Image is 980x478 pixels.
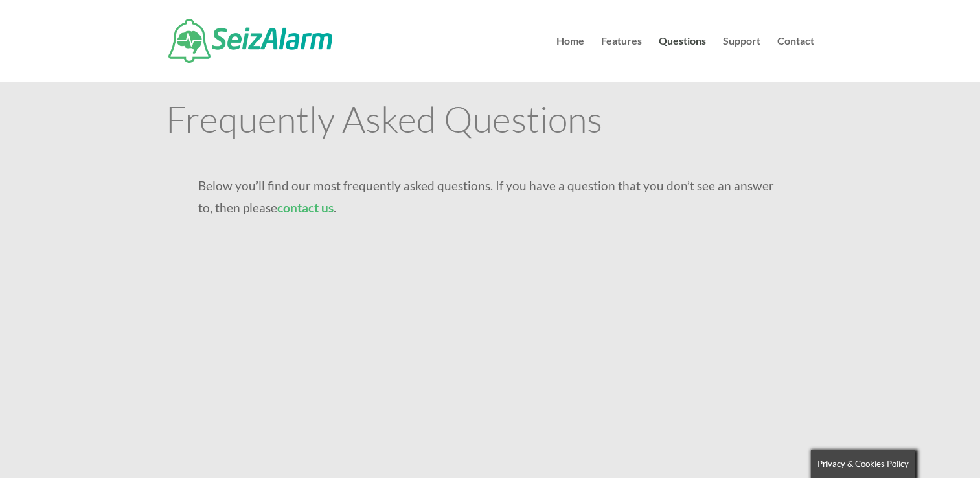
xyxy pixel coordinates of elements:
a: Home [556,36,584,82]
a: Support [723,36,760,82]
a: contact us [277,200,334,215]
a: Questions [659,36,706,82]
span: Privacy & Cookies Policy [817,459,909,469]
h1: Frequently Asked Questions [166,100,814,143]
a: Contact [777,36,814,82]
img: SeizAlarm [168,19,332,63]
a: Features [601,36,642,82]
p: Below you’ll find our most frequently asked questions. If you have a question that you don’t see ... [198,175,782,219]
